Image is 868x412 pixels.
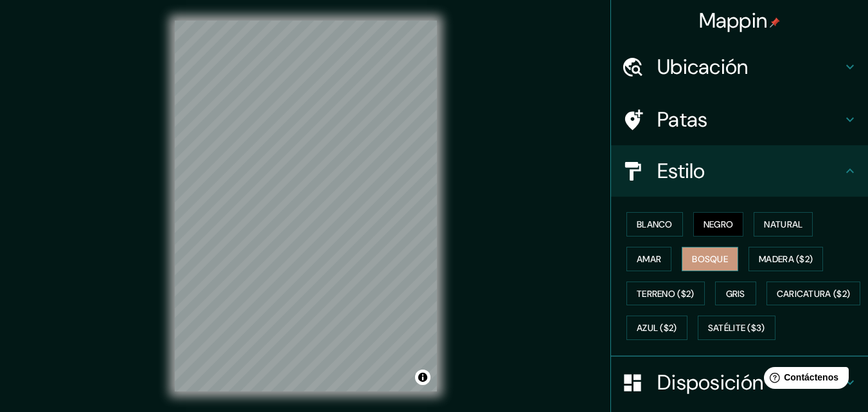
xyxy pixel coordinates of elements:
[682,247,738,271] button: Bosque
[626,247,671,271] button: Amar
[759,253,813,265] font: Madera ($2)
[626,316,687,340] button: Azul ($2)
[657,369,763,396] font: Disposición
[637,253,661,265] font: Amar
[766,282,861,306] button: Caricatura ($2)
[626,212,683,237] button: Blanco
[657,157,705,184] font: Estilo
[657,106,708,133] font: Patas
[764,219,802,230] font: Natural
[708,323,765,334] font: Satélite ($3)
[693,212,744,237] button: Negro
[754,362,854,398] iframe: Lanzador de widgets de ayuda
[770,17,780,28] img: pin-icon.png
[657,53,748,80] font: Ubicación
[611,357,868,408] div: Disposición
[611,145,868,197] div: Estilo
[175,21,437,391] canvas: Mapa
[637,288,695,300] font: Terreno ($2)
[611,41,868,93] div: Ubicación
[748,247,823,271] button: Madera ($2)
[611,94,868,145] div: Patas
[637,323,677,334] font: Azul ($2)
[704,219,734,230] font: Negro
[699,7,768,34] font: Mappin
[692,253,728,265] font: Bosque
[626,282,705,306] button: Terreno ($2)
[726,288,745,300] font: Gris
[715,282,756,306] button: Gris
[698,316,775,340] button: Satélite ($3)
[754,212,813,237] button: Natural
[777,288,851,300] font: Caricatura ($2)
[637,219,673,230] font: Blanco
[415,370,430,385] button: Activar o desactivar atribución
